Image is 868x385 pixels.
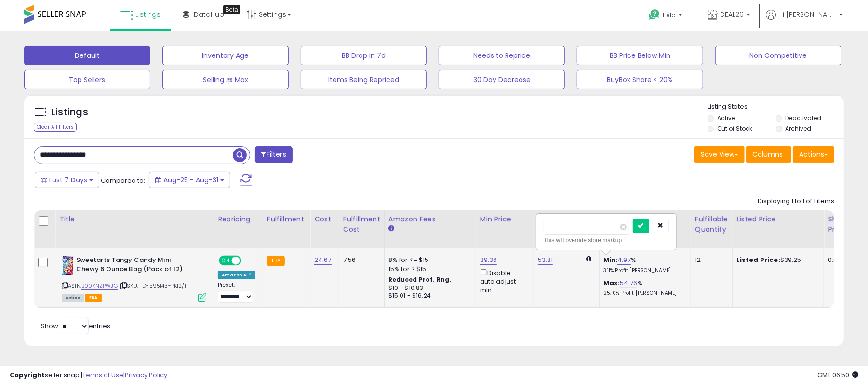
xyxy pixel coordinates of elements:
b: Reduced Prof. Rng. [388,275,452,284]
strong: Copyright [10,371,45,380]
span: Help [663,11,676,19]
span: All listings currently available for purchase on Amazon [62,294,84,302]
span: ON [220,257,232,265]
div: 12 [695,256,725,264]
span: Last 7 Days [49,175,87,185]
button: Default [24,46,150,65]
span: Compared to: [101,176,145,185]
div: ASIN: [62,256,206,301]
button: Items Being Repriced [301,70,427,89]
div: Listed Price [736,214,820,224]
a: B00KNZPWJG [81,282,118,290]
a: Help [641,1,692,31]
label: Deactivated [786,114,822,122]
div: $39.25 [736,256,816,264]
button: Aug-25 - Aug-31 [149,172,230,188]
b: Min: [603,255,618,264]
img: 516L4L001UL._SL40_.jpg [62,256,74,275]
span: Hi [PERSON_NAME] [778,10,836,19]
div: seller snap | | [10,371,167,380]
label: Archived [786,124,812,133]
b: Listed Price: [736,255,780,264]
div: % [603,279,683,297]
div: % [603,256,683,274]
button: Save View [694,146,745,163]
div: Displaying 1 to 1 of 1 items [758,197,834,206]
small: Amazon Fees. [388,224,394,233]
a: 54.76 [620,278,637,288]
button: Non Competitive [715,46,841,65]
div: $15.01 - $16.24 [388,292,468,300]
button: Top Sellers [24,70,150,89]
div: Repricing [218,214,259,224]
button: Needs to Reprice [439,46,565,65]
b: Sweetarts Tangy Candy Mini Chewy 6 Ounce Bag (Pack of 12) [76,256,193,276]
button: Inventory Age [162,46,289,65]
div: Fulfillment Cost [343,214,380,234]
small: FBA [267,256,285,266]
div: 7.56 [343,256,377,264]
a: 24.67 [314,255,332,265]
a: 39.36 [480,255,497,265]
button: 30 Day Decrease [439,70,565,89]
span: DEAL26 [720,10,744,19]
p: 25.10% Profit [PERSON_NAME] [603,290,683,297]
span: OFF [240,257,255,265]
span: Show: entries [41,321,110,330]
button: Columns [746,146,791,163]
p: Listing States: [708,102,844,111]
div: Amazon Fees [388,214,472,224]
h5: Listings [51,106,88,119]
div: 0.00 [828,256,844,264]
div: Title [59,214,210,224]
button: BuyBox Share < 20% [577,70,703,89]
div: Min Price [480,214,530,224]
span: DataHub [194,10,224,19]
span: Aug-25 - Aug-31 [163,175,218,185]
b: Max: [603,278,620,288]
label: Active [717,114,735,122]
th: The percentage added to the cost of goods (COGS) that forms the calculator for Min & Max prices. [599,210,691,248]
p: 3.11% Profit [PERSON_NAME] [603,267,683,274]
button: BB Drop in 7d [301,46,427,65]
a: Hi [PERSON_NAME] [766,10,843,31]
a: 53.81 [538,255,553,265]
button: BB Price Below Min [577,46,703,65]
div: Tooltip anchor [223,5,240,14]
a: 4.97 [617,255,631,265]
div: 15% for > $15 [388,265,468,274]
div: Fulfillment [267,214,306,224]
span: Columns [752,150,783,159]
div: $10 - $10.83 [388,284,468,292]
button: Filters [255,146,293,163]
div: Fulfillable Quantity [695,214,728,234]
button: Actions [793,146,834,163]
div: Markup on Cost [603,214,687,224]
span: Listings [135,10,160,19]
div: Clear All Filters [34,123,77,132]
button: Selling @ Max [162,70,289,89]
div: Disable auto adjust min [480,267,526,295]
span: FBA [85,294,102,302]
label: Out of Stock [717,124,752,133]
div: This will override store markup [544,235,669,245]
div: 8% for <= $15 [388,256,468,264]
div: Amazon AI * [218,271,255,279]
div: Ship Price [828,214,847,234]
a: Privacy Policy [125,371,167,380]
span: 2025-09-8 06:50 GMT [817,371,858,380]
span: | SKU: TD-595143-PK12/1 [119,282,186,289]
div: Cost [314,214,335,224]
button: Last 7 Days [35,172,99,188]
div: Preset: [218,282,255,303]
a: Terms of Use [82,371,123,380]
i: Get Help [648,9,660,21]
